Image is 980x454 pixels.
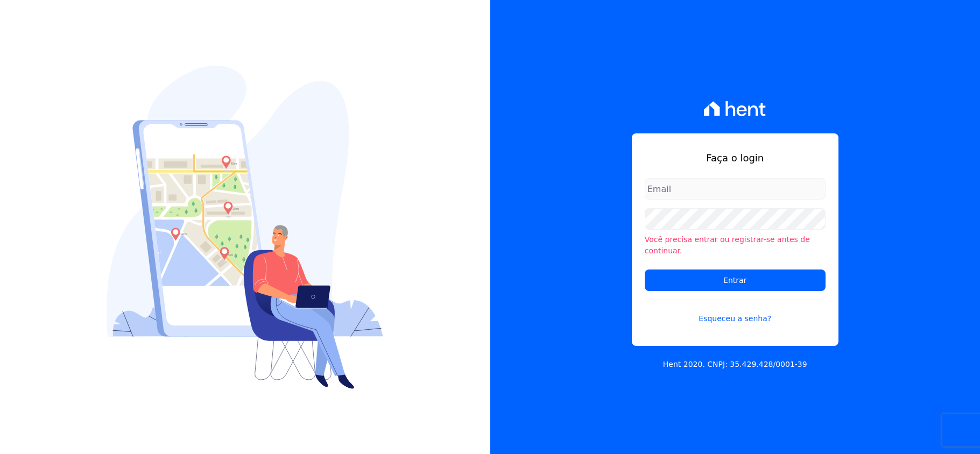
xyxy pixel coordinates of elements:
li: Você precisa entrar ou registrar-se antes de continuar. [645,234,826,257]
input: Entrar [645,269,826,291]
img: Login [107,66,383,389]
p: Hent 2020. CNPJ: 35.429.428/0001-39 [663,359,807,370]
h1: Faça o login [645,151,826,165]
a: Esqueceu a senha? [645,300,826,324]
input: Email [645,178,826,200]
